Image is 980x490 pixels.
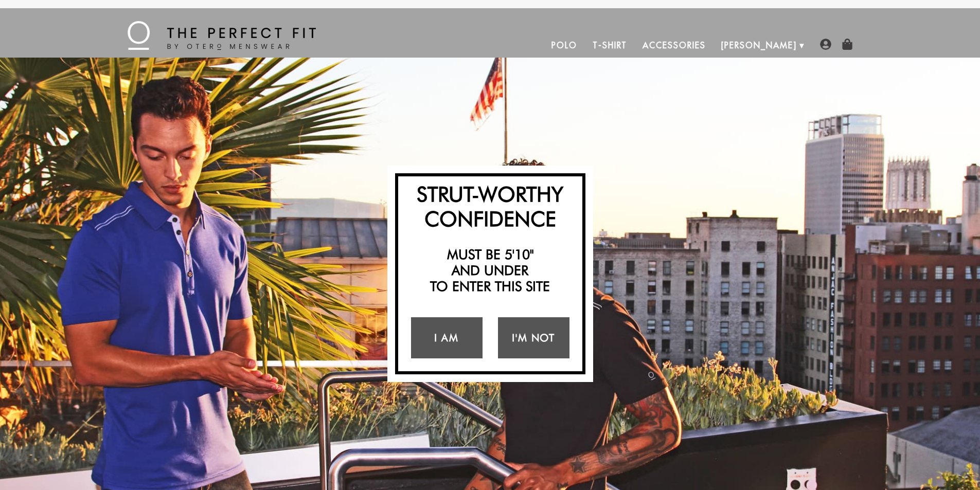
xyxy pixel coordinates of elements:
img: user-account-icon.png [820,39,831,50]
img: shopping-bag-icon.png [842,39,853,50]
h2: Must be 5'10" and under to enter this site [403,246,577,295]
a: Polo [544,33,585,58]
a: Accessories [635,33,713,58]
img: The Perfect Fit - by Otero Menswear - Logo [128,21,316,50]
h2: Strut-Worthy Confidence [403,182,577,231]
a: I'm Not [498,317,569,358]
a: [PERSON_NAME] [714,33,805,58]
a: I Am [411,317,483,358]
a: T-Shirt [585,33,635,58]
